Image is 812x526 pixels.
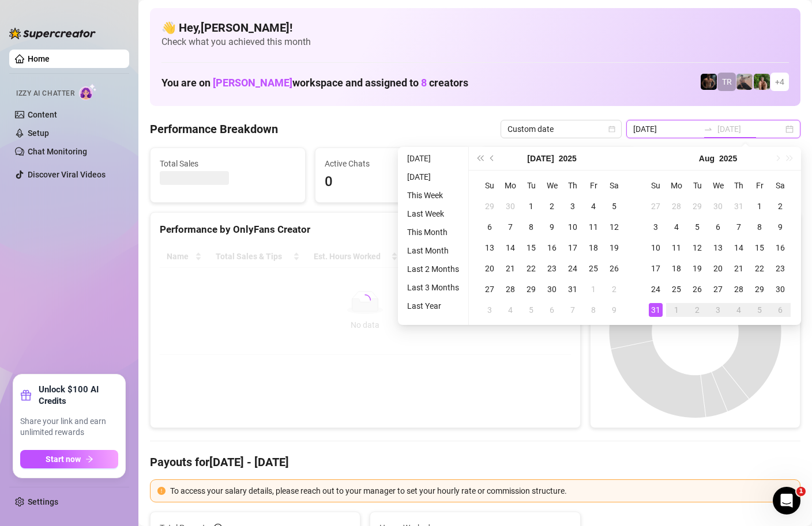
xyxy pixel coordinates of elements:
div: 29 [753,282,766,296]
div: 22 [524,262,538,275]
button: Choose a year [559,147,577,170]
div: 16 [773,241,787,255]
div: 18 [670,262,683,275]
iframe: Intercom live chat [773,487,800,514]
div: 31 [566,282,580,296]
img: LC [736,74,753,90]
button: Choose a month [699,147,715,170]
td: 2025-09-03 [708,300,728,320]
div: 28 [732,282,746,296]
th: Th [728,175,749,196]
td: 2025-08-29 [749,279,770,300]
button: Choose a year [719,147,737,170]
div: 27 [711,282,725,296]
span: 8 [421,77,427,89]
td: 2025-08-12 [687,237,708,258]
span: Start now [46,455,81,464]
td: 2025-08-01 [749,196,770,217]
div: 7 [503,220,517,234]
td: 2025-09-06 [770,300,791,320]
div: 12 [690,241,704,255]
div: 9 [545,220,559,234]
td: 2025-08-28 [728,279,749,300]
td: 2025-07-29 [687,196,708,217]
div: 28 [503,282,517,296]
td: 2025-07-22 [521,258,542,279]
td: 2025-08-24 [645,279,666,300]
div: 14 [503,241,517,255]
td: 2025-07-20 [479,258,500,279]
div: 6 [711,220,725,234]
div: 5 [524,303,538,317]
div: 14 [732,241,746,255]
div: 6 [545,303,559,317]
div: 15 [753,241,766,255]
h1: You are on workspace and assigned to creators [161,77,468,89]
div: 17 [649,262,663,275]
div: 8 [524,220,538,234]
div: 7 [566,303,580,317]
td: 2025-08-23 [770,258,791,279]
th: We [708,175,728,196]
div: 30 [545,282,559,296]
th: Mo [666,175,687,196]
span: to [704,124,713,134]
li: Last Week [403,207,464,221]
td: 2025-08-15 [749,237,770,258]
div: 26 [690,282,704,296]
div: 25 [670,282,683,296]
td: 2025-07-28 [500,279,521,300]
div: 8 [753,220,766,234]
div: 5 [690,220,704,234]
div: Performance by OnlyFans Creator [160,222,571,237]
td: 2025-08-11 [666,237,687,258]
td: 2025-07-11 [583,217,604,237]
div: 2 [690,303,704,317]
div: 5 [753,303,766,317]
div: 9 [773,220,787,234]
td: 2025-08-03 [645,217,666,237]
td: 2025-07-24 [562,258,583,279]
span: Share your link and earn unlimited rewards [20,416,118,438]
td: 2025-08-02 [604,279,625,300]
td: 2025-07-18 [583,237,604,258]
li: Last Year [403,299,464,313]
div: 3 [649,220,663,234]
div: 29 [524,282,538,296]
td: 2025-08-19 [687,258,708,279]
span: 0 [325,171,461,193]
td: 2025-08-07 [562,300,583,320]
td: 2025-08-09 [604,300,625,320]
td: 2025-08-10 [645,237,666,258]
td: 2025-08-13 [708,237,728,258]
td: 2025-08-18 [666,258,687,279]
th: Tu [687,175,708,196]
td: 2025-09-01 [666,300,687,320]
div: 4 [732,303,746,317]
td: 2025-07-04 [583,196,604,217]
td: 2025-07-17 [562,237,583,258]
span: 1 [796,487,806,496]
div: 3 [566,199,580,213]
div: 6 [773,303,787,317]
td: 2025-07-03 [562,196,583,217]
strong: Unlock $100 AI Credits [39,384,118,407]
td: 2025-07-30 [708,196,728,217]
div: 25 [587,262,600,275]
div: 3 [483,303,497,317]
td: 2025-08-22 [749,258,770,279]
div: 2 [773,199,787,213]
button: Previous month (PageUp) [486,147,499,170]
button: Choose a month [527,147,554,170]
div: 30 [503,199,517,213]
td: 2025-08-09 [770,217,791,237]
td: 2025-07-09 [542,217,562,237]
div: 1 [524,199,538,213]
td: 2025-08-26 [687,279,708,300]
td: 2025-07-31 [562,279,583,300]
li: Last 2 Months [403,262,464,276]
td: 2025-06-30 [500,196,521,217]
span: + 4 [775,75,784,88]
div: 24 [566,262,580,275]
th: Mo [500,175,521,196]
